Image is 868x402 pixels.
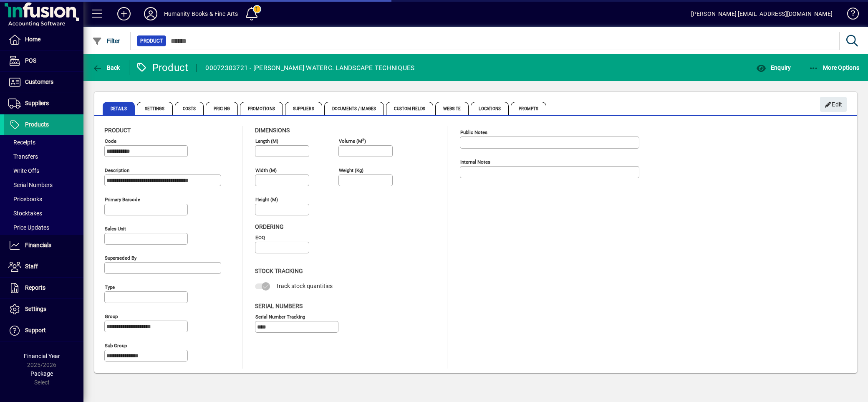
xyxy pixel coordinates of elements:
[103,102,135,115] span: Details
[435,102,469,115] span: Website
[25,306,46,312] span: Settings
[4,256,83,277] a: Staff
[4,206,83,220] a: Stocktakes
[164,7,238,20] div: Humanity Books & Fine Arts
[83,60,129,75] app-page-header-button: Back
[691,7,833,20] div: [PERSON_NAME] [EMAIL_ADDRESS][DOMAIN_NAME]
[255,235,265,240] mat-label: EOQ
[4,235,83,256] a: Financials
[4,320,83,341] a: Support
[255,268,303,274] span: Stock Tracking
[105,343,127,349] mat-label: Sub group
[25,100,49,106] span: Suppliers
[386,102,433,115] span: Custom Fields
[339,138,366,144] mat-label: Volume (m )
[105,314,118,319] mat-label: Group
[255,303,303,309] span: Serial Numbers
[175,102,204,115] span: Costs
[255,138,278,144] mat-label: Length (m)
[8,224,49,231] span: Price Updates
[25,263,38,270] span: Staff
[362,137,364,142] sup: 3
[105,284,115,290] mat-label: Type
[285,102,322,115] span: Suppliers
[825,98,843,111] span: Edit
[339,167,363,173] mat-label: Weight (Kg)
[4,93,83,114] a: Suppliers
[4,72,83,93] a: Customers
[137,102,173,115] span: Settings
[105,255,136,261] mat-label: Superseded by
[25,57,36,64] span: POS
[92,38,120,44] span: Filter
[8,153,38,160] span: Transfers
[4,149,83,164] a: Transfers
[24,353,60,359] span: Financial Year
[90,60,122,75] button: Back
[111,6,137,21] button: Add
[255,314,305,319] mat-label: Serial Number tracking
[140,37,163,45] span: Product
[25,242,51,248] span: Financials
[324,102,384,115] span: Documents / Images
[841,2,858,29] a: Knowledge Base
[4,135,83,149] a: Receipts
[4,299,83,320] a: Settings
[754,60,793,75] button: Enquiry
[820,97,847,112] button: Edit
[4,192,83,206] a: Pricebooks
[105,167,129,173] mat-label: Description
[25,121,49,128] span: Products
[104,127,131,134] span: Product
[8,139,35,146] span: Receipts
[4,51,83,71] a: POS
[8,210,42,217] span: Stocktakes
[30,370,53,377] span: Package
[137,6,164,21] button: Profile
[90,33,122,48] button: Filter
[255,167,277,173] mat-label: Width (m)
[8,182,53,188] span: Serial Numbers
[4,278,83,298] a: Reports
[460,159,490,165] mat-label: Internal Notes
[807,60,862,75] button: More Options
[8,196,42,202] span: Pricebooks
[471,102,509,115] span: Locations
[809,64,860,71] span: More Options
[255,223,284,230] span: Ordering
[4,220,83,235] a: Price Updates
[105,138,116,144] mat-label: Code
[255,197,278,202] mat-label: Height (m)
[4,178,83,192] a: Serial Numbers
[240,102,283,115] span: Promotions
[276,283,333,289] span: Track stock quantities
[756,64,791,71] span: Enquiry
[25,327,46,334] span: Support
[25,284,45,291] span: Reports
[206,102,238,115] span: Pricing
[136,61,189,74] div: Product
[105,197,140,202] mat-label: Primary barcode
[92,64,120,71] span: Back
[105,226,126,232] mat-label: Sales unit
[8,167,39,174] span: Write Offs
[511,102,546,115] span: Prompts
[255,127,290,134] span: Dimensions
[4,164,83,178] a: Write Offs
[25,78,53,85] span: Customers
[4,29,83,50] a: Home
[205,61,414,75] div: 00072303721 - [PERSON_NAME] WATERC. LANDSCAPE TECHNIQUES
[460,129,487,135] mat-label: Public Notes
[25,36,40,43] span: Home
